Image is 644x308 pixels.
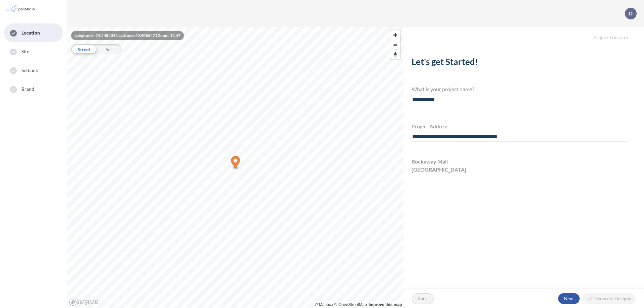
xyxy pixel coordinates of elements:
span: Site [21,48,29,55]
a: Mapbox [315,302,333,307]
a: Mapbox homepage [69,298,99,306]
button: Next [558,293,580,304]
span: Brand [21,86,35,93]
span: Location [21,29,40,36]
span: [GEOGRAPHIC_DATA] [412,166,466,174]
div: Sat [96,44,121,54]
h4: Project Address [412,123,628,129]
button: Zoom in [390,30,400,40]
button: Reset bearing to north [390,50,400,59]
div: Longitude: -74.5485345 Latitude: 40.9086471 Zoom: 12.47 [71,31,184,40]
span: Setback [21,67,38,74]
p: D [629,10,633,16]
span: Rockaway Mall [412,158,448,166]
span: Zoom out [390,40,400,50]
div: Map marker [231,156,240,170]
div: Street [71,44,96,54]
h5: Project Location [404,27,644,41]
h4: What is your project name? [412,86,628,92]
a: Improve this map [369,302,402,307]
img: Parafin [5,3,38,15]
button: Zoom out [390,40,400,50]
a: OpenStreetMap [334,302,367,307]
canvas: Map [67,27,404,308]
h2: Let's get Started! [412,57,628,70]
